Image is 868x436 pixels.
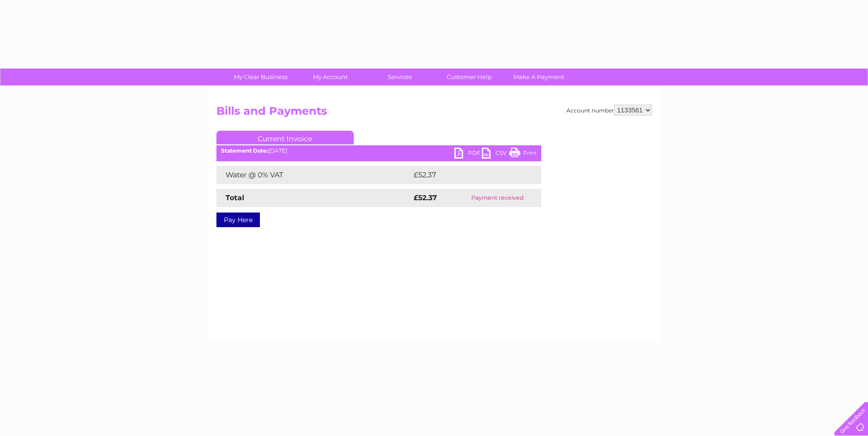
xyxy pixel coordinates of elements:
a: Customer Help [431,69,507,85]
a: Make A Payment [501,69,577,85]
td: Water @ 0% VAT [216,166,411,184]
td: Payment received [454,189,541,207]
a: My Clear Business [223,69,298,85]
strong: £52.37 [414,193,437,202]
a: CSV [482,148,509,161]
a: Print [509,148,537,161]
div: Account number [566,105,652,116]
td: £52.37 [411,166,523,184]
a: My Account [292,69,368,85]
b: Statement Date: [221,147,268,154]
a: Pay Here [216,213,260,227]
a: Current Invoice [216,131,354,144]
a: Services [362,69,437,85]
h2: Bills and Payments [216,105,652,122]
div: [DATE] [216,148,541,154]
strong: Total [226,193,244,202]
a: PDF [454,148,482,161]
